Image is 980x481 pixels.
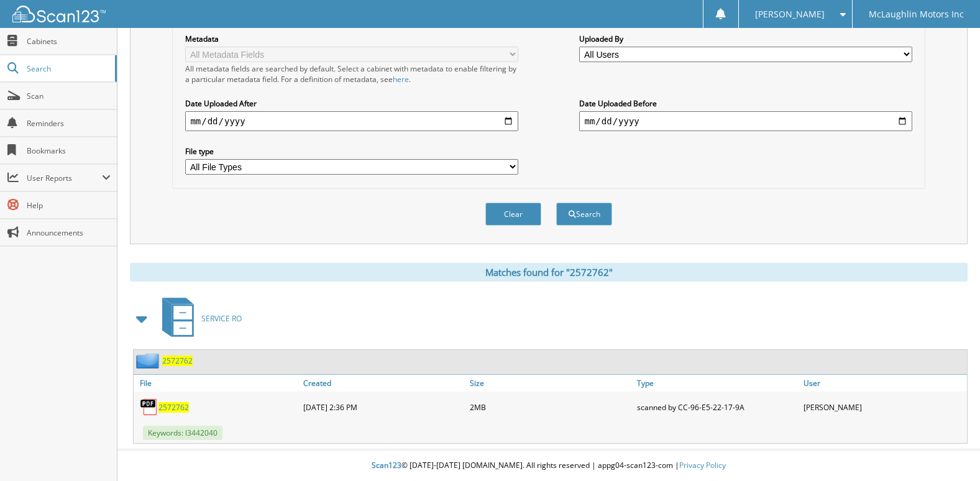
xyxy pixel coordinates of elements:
[134,375,300,392] a: File
[579,34,912,44] label: Uploaded By
[162,355,193,366] a: 2572762
[185,34,518,44] label: Metadata
[12,6,106,22] img: scan123-logo-white.svg
[918,421,980,481] iframe: Chat Widget
[185,111,518,131] input: start
[556,203,612,226] button: Search
[467,395,633,419] div: 2MB
[485,203,541,226] button: Clear
[800,395,967,419] div: [PERSON_NAME]
[185,146,518,157] label: File type
[579,111,912,131] input: end
[393,74,409,85] a: here
[155,294,242,343] a: SERVICE RO
[634,375,800,392] a: Type
[201,313,242,324] span: SERVICE RO
[372,460,401,470] span: Scan123
[755,11,825,18] span: [PERSON_NAME]
[27,91,111,101] span: Scan
[27,145,111,156] span: Bookmarks
[27,36,111,47] span: Cabinets
[679,460,726,470] a: Privacy Policy
[27,227,111,238] span: Announcements
[136,353,162,369] img: folder2.png
[130,263,968,282] div: Matches found for "2572762"
[300,375,467,392] a: Created
[27,118,111,129] span: Reminders
[467,375,633,392] a: Size
[869,11,964,18] span: McLaughlin Motors Inc
[143,426,222,440] span: Keywords: l3442040
[27,173,102,183] span: User Reports
[117,451,980,481] div: © [DATE]-[DATE] [DOMAIN_NAME]. All rights reserved | appg04-scan123-com |
[140,398,158,416] img: PDF.png
[634,395,800,419] div: scanned by CC-96-E5-22-17-9A
[800,375,967,392] a: User
[158,402,189,413] a: 2572762
[579,98,912,109] label: Date Uploaded Before
[185,63,518,85] div: All metadata fields are searched by default. Select a cabinet with metadata to enable filtering b...
[27,200,111,211] span: Help
[27,63,109,74] span: Search
[300,395,467,419] div: [DATE] 2:36 PM
[185,98,518,109] label: Date Uploaded After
